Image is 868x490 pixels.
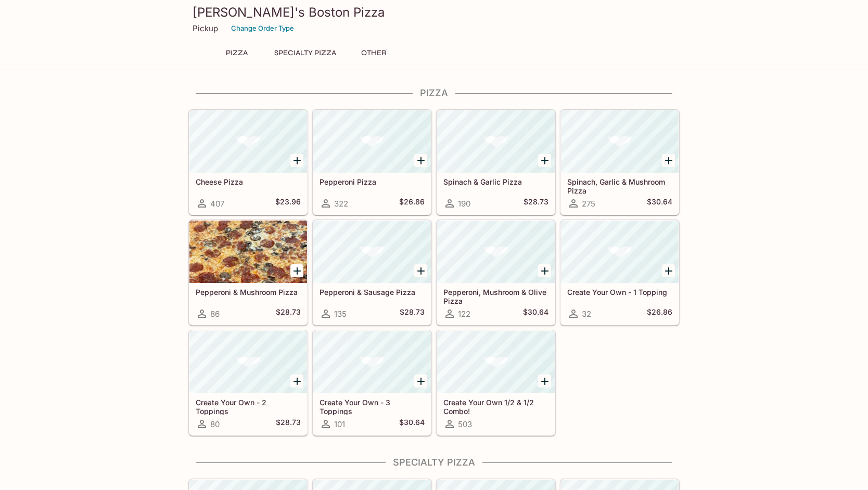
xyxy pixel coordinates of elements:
[538,264,551,277] button: Add Pepperoni, Mushroom & Olive Pizza
[350,46,397,60] button: Other
[437,110,555,173] div: Spinach & Garlic Pizza
[523,307,548,320] h5: $30.64
[320,288,425,296] h5: Pepperoni & Sausage Pizza
[437,331,555,393] div: Create Your Own 1/2 & 1/2 Combo!
[400,307,425,320] h5: $28.73
[275,197,301,210] h5: $23.96
[582,309,591,319] span: 32
[189,110,307,173] div: Cheese Pizza
[662,264,675,277] button: Add Create Your Own - 1 Topping
[193,4,675,20] h3: [PERSON_NAME]'s Boston Pizza
[437,220,555,325] a: Pepperoni, Mushroom & Olive Pizza122$30.64
[647,197,672,210] h5: $30.64
[561,221,679,283] div: Create Your Own - 1 Topping
[313,110,431,215] a: Pepperoni Pizza322$26.86
[313,110,431,173] div: Pepperoni Pizza
[560,110,679,215] a: Spinach, Garlic & Mushroom Pizza275$30.64
[189,220,308,325] a: Pepperoni & Mushroom Pizza86$28.73
[414,264,427,277] button: Add Pepperoni & Sausage Pizza
[458,199,470,209] span: 190
[334,419,345,429] span: 101
[196,288,301,296] h5: Pepperoni & Mushroom Pizza
[443,398,548,415] h5: Create Your Own 1/2 & 1/2 Combo!
[414,154,427,167] button: Add Pepperoni Pizza
[647,307,672,320] h5: $26.86
[560,220,679,325] a: Create Your Own - 1 Topping32$26.86
[210,199,224,209] span: 407
[313,220,431,325] a: Pepperoni & Sausage Pizza135$28.73
[189,221,307,283] div: Pepperoni & Mushroom Pizza
[582,199,595,209] span: 275
[189,110,308,215] a: Cheese Pizza407$23.96
[189,330,308,435] a: Create Your Own - 2 Toppings80$28.73
[226,20,299,36] button: Change Order Type
[320,177,425,186] h5: Pepperoni Pizza
[334,309,347,319] span: 135
[189,331,307,393] div: Create Your Own - 2 Toppings
[437,221,555,283] div: Pepperoni, Mushroom & Olive Pizza
[567,288,672,296] h5: Create Your Own - 1 Topping
[437,330,555,435] a: Create Your Own 1/2 & 1/2 Combo!503
[196,177,301,186] h5: Cheese Pizza
[313,330,431,435] a: Create Your Own - 3 Toppings101$30.64
[458,419,472,429] span: 503
[567,177,672,195] h5: Spinach, Garlic & Mushroom Pizza
[334,199,348,209] span: 322
[399,197,425,210] h5: $26.86
[437,110,555,215] a: Spinach & Garlic Pizza190$28.73
[269,46,342,60] button: Specialty Pizza
[443,288,548,305] h5: Pepperoni, Mushroom & Olive Pizza
[538,154,551,167] button: Add Spinach & Garlic Pizza
[276,307,301,320] h5: $28.73
[290,375,303,388] button: Add Create Your Own - 2 Toppings
[538,375,551,388] button: Add Create Your Own 1/2 & 1/2 Combo!
[188,457,680,468] h4: Specialty Pizza
[290,154,303,167] button: Add Cheese Pizza
[210,419,220,429] span: 80
[561,110,679,173] div: Spinach, Garlic & Mushroom Pizza
[188,87,680,99] h4: Pizza
[458,309,470,319] span: 122
[662,154,675,167] button: Add Spinach, Garlic & Mushroom Pizza
[313,331,431,393] div: Create Your Own - 3 Toppings
[320,398,425,415] h5: Create Your Own - 3 Toppings
[399,418,425,430] h5: $30.64
[313,221,431,283] div: Pepperoni & Sausage Pizza
[213,46,260,60] button: Pizza
[524,197,548,210] h5: $28.73
[443,177,548,186] h5: Spinach & Garlic Pizza
[210,309,220,319] span: 86
[276,418,301,430] h5: $28.73
[290,264,303,277] button: Add Pepperoni & Mushroom Pizza
[414,375,427,388] button: Add Create Your Own - 3 Toppings
[196,398,301,415] h5: Create Your Own - 2 Toppings
[193,23,218,33] p: Pickup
